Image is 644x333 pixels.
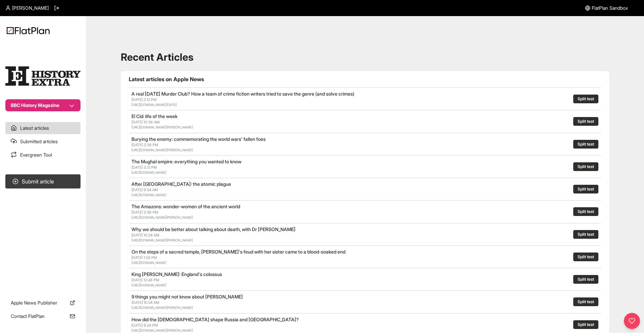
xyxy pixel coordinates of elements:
[131,271,222,277] a: King [PERSON_NAME]: England's colossus
[573,140,598,149] button: Split test
[7,27,50,34] img: Logo
[131,317,299,322] a: How did the [DEMOGRAPHIC_DATA] shape Russia and [GEOGRAPHIC_DATA]?
[5,174,80,188] button: Submit article
[5,149,80,161] a: Evergreen Tool
[131,328,193,332] a: [URL][DOMAIN_NAME][PERSON_NAME]
[131,261,166,265] a: [URL][DOMAIN_NAME]
[131,210,158,215] span: [DATE] 3:36 PM
[573,253,598,261] button: Split test
[131,97,157,102] span: [DATE] 2:12 PM
[131,323,158,328] span: [DATE] 9:24 PM
[5,5,49,11] a: [PERSON_NAME]
[131,306,193,310] a: [URL][DOMAIN_NAME][PERSON_NAME]
[131,283,166,287] a: [URL][DOMAIN_NAME]
[5,297,80,309] a: Apple News Publisher
[131,238,193,242] a: [URL][DOMAIN_NAME][PERSON_NAME]
[5,135,80,148] a: Submitted articles
[131,187,158,192] span: [DATE] 9:24 AM
[131,113,177,119] a: El Cid: life of the week
[5,99,80,111] button: BBC History Magazine
[131,143,158,147] span: [DATE] 3:36 PM
[131,294,243,299] a: 9 things you might not know about [PERSON_NAME]
[131,278,159,282] span: [DATE] 12:48 PM
[573,117,598,126] button: Split test
[12,5,49,11] span: [PERSON_NAME]
[131,233,159,237] span: [DATE] 10:24 AM
[5,310,80,322] a: Contact FlatPlan
[592,5,628,11] span: FlatPlan Sandbox
[131,193,166,197] a: [URL][DOMAIN_NAME]
[573,275,598,284] button: Split test
[131,91,355,97] a: A real [DATE] Murder Club? How a team of crime fiction writers tried to save the genre (and solve...
[573,185,598,193] button: Split test
[5,122,80,134] a: Latest articles
[573,162,598,171] button: Split test
[129,75,601,83] h1: Latest articles on Apple News
[131,159,241,164] a: The Mughal empire: everything you wanted to know
[5,66,80,86] img: Publication Logo
[131,148,193,152] a: [URL][DOMAIN_NAME][PERSON_NAME]
[573,95,598,103] button: Split test
[131,181,231,187] a: After [GEOGRAPHIC_DATA]: the atomic plague
[131,204,240,209] a: The Amazons: wonder-women of the ancient world
[131,300,159,305] span: [DATE] 10:24 AM
[131,170,166,174] a: [URL][DOMAIN_NAME]
[573,230,598,239] button: Split test
[131,249,345,255] a: On the steps of a sacred temple, [PERSON_NAME]'s feud with her sister came to a blood-soaked end
[131,103,177,107] a: [URL][DOMAIN_NAME][DATE]
[573,207,598,216] button: Split test
[131,125,193,129] a: [URL][DOMAIN_NAME][PERSON_NAME]
[131,215,193,219] a: [URL][DOMAIN_NAME][PERSON_NAME]
[131,226,296,232] a: Why we should be better about talking about death, with Dr [PERSON_NAME]
[131,255,157,260] span: [DATE] 1:24 PM
[121,51,609,63] h1: Recent Articles
[131,165,157,170] span: [DATE] 3:12 PM
[131,136,266,142] a: Burying the enemy: commemorating the world wars' fallen foes
[573,297,598,306] button: Split test
[131,120,160,124] span: [DATE] 10:36 AM
[573,320,598,329] button: Split test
